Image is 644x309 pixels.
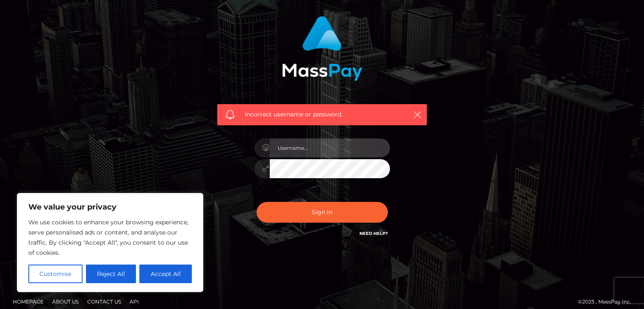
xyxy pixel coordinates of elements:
a: About Us [49,295,82,308]
button: Reject All [86,265,136,283]
p: We use cookies to enhance your browsing experience, serve personalised ads or content, and analys... [28,217,192,258]
input: Username... [270,138,390,157]
p: We value your privacy [28,202,192,212]
a: Need Help? [359,231,388,236]
a: Homepage [9,295,47,308]
a: API [126,295,142,308]
button: Accept All [139,265,192,283]
button: Customise [28,265,83,283]
div: We value your privacy [17,193,203,292]
span: Incorrect username or password. [245,110,399,119]
button: Sign in [257,202,388,223]
img: MassPay Login [282,16,362,81]
div: © 2025 , MassPay Inc. [578,297,638,306]
a: Contact Us [84,295,124,308]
